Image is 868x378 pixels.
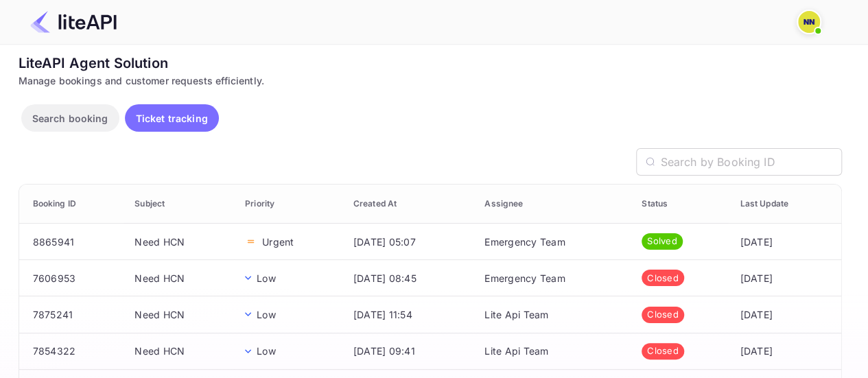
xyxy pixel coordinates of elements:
p: Low [257,271,275,285]
td: Emergency Team [473,224,631,260]
td: 7606953 [19,260,124,296]
p: Search booking [32,111,108,126]
th: Priority [234,185,342,224]
span: Solved [642,235,683,248]
th: Booking ID [19,185,124,224]
td: Need HCN [124,224,234,260]
th: Last Update [729,185,841,224]
td: 7875241 [19,296,124,333]
span: Closed [642,272,684,285]
td: [DATE] [729,224,841,260]
th: Assignee [473,185,631,224]
th: Subject [124,185,234,224]
div: LiteAPI Agent Solution [19,53,842,73]
td: [DATE] 09:41 [342,333,473,369]
p: Urgent [262,235,294,249]
th: Created At [342,185,473,224]
img: N/A N/A [798,11,820,33]
input: Search by Booking ID [660,148,841,176]
td: [DATE] 05:07 [342,224,473,260]
div: Manage bookings and customer requests efficiently. [19,73,842,88]
img: LiteAPI Logo [30,11,117,33]
td: 7854322 [19,333,124,369]
td: [DATE] 11:54 [342,296,473,333]
td: Need HCN [124,333,234,369]
td: [DATE] [729,333,841,369]
td: Need HCN [124,296,234,333]
td: Emergency Team [473,260,631,296]
span: Closed [642,308,684,322]
td: [DATE] [729,260,841,296]
p: Low [257,307,275,322]
td: Lite Api Team [473,296,631,333]
td: Lite Api Team [473,333,631,369]
p: Low [257,344,275,358]
td: 8865941 [19,224,124,260]
td: [DATE] [729,296,841,333]
span: Closed [642,344,684,358]
td: Need HCN [124,260,234,296]
th: Status [631,185,729,224]
p: Ticket tracking [136,111,208,126]
td: [DATE] 08:45 [342,260,473,296]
